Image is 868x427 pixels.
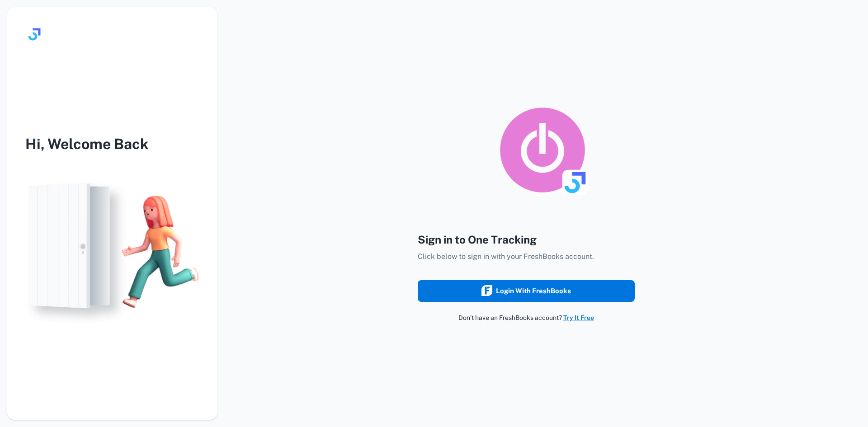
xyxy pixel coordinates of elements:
[25,25,43,43] img: logo.svg
[7,173,217,330] img: login
[418,231,635,248] h4: Sign in to One Tracking
[497,105,588,195] img: logo_toggl_syncing_app.png
[7,133,217,155] h3: Hi, Welcome Back
[418,313,635,323] p: Don’t have an FreshBooks account?
[418,251,635,262] p: Click below to sign in with your FreshBooks account.
[418,280,635,302] button: Login with FreshBooks
[481,285,571,297] div: Login with FreshBooks
[563,314,594,321] a: Try It Free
